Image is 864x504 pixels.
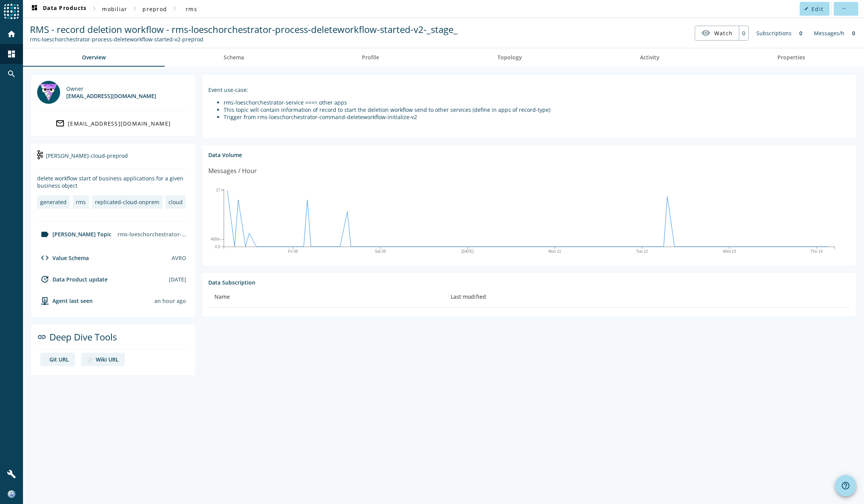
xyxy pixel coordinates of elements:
[208,279,850,286] div: Data Subscription
[56,119,65,128] mat-icon: mail_outline
[841,7,846,11] mat-icon: more_horiz
[40,353,75,366] a: deep dive imageGit URL
[96,356,119,363] div: Wiki URL
[753,26,795,41] div: Subscriptions
[169,198,183,206] div: cloud
[30,36,458,43] div: Kafka Topic: rms-loeschorchestrator-process-deleteworkflow-started-v2-preprod
[636,249,648,254] text: Tue 12
[7,69,16,79] mat-icon: search
[804,7,808,11] mat-icon: edit
[695,26,739,40] button: Watch
[7,29,16,39] mat-icon: home
[82,55,106,60] span: Overview
[95,198,159,206] div: replicated-cloud-onprem
[37,253,89,262] div: Value Schema
[142,5,167,13] span: preprod
[497,55,522,60] span: Topology
[37,149,189,169] div: [PERSON_NAME]-cloud-preprod
[208,286,444,308] th: Name
[30,23,458,36] span: RMS - record deletion workflow - rms-loeschorchestrator-process-deleteworkflow-started-v2-_stage_
[49,356,69,363] div: Git URL
[461,249,474,254] text: [DATE]
[841,481,850,490] mat-icon: help_outline
[800,2,830,16] button: Edit
[7,470,16,479] mat-icon: build
[130,4,139,13] mat-icon: chevron_right
[224,113,850,121] li: Trigger from rms-loeschorchestrator-command-deleteworkflow-initialize-v2
[7,49,16,59] mat-icon: dashboard
[40,275,49,284] mat-icon: update
[445,286,850,308] th: Last modified
[37,230,111,239] div: [PERSON_NAME] Topic
[224,99,850,106] li: rms-loeschorchestrator-service ===> other apps
[186,5,197,13] span: rms
[37,275,108,284] div: Data Product update
[548,249,561,254] text: Mon 11
[99,2,130,16] button: mobiliar
[224,106,850,113] li: This topic will contain information of record to start the deletion workflow send to other servic...
[90,4,99,13] mat-icon: chevron_right
[8,490,15,498] img: 321727e140b5189f451a128e5f2a6bb4
[208,151,850,159] div: Data Volume
[139,2,170,16] button: preprod
[714,26,733,40] span: Watch
[224,55,244,60] span: Schema
[40,198,67,206] div: generated
[812,5,823,13] span: Edit
[811,249,823,254] text: Thu 14
[211,237,220,241] text: 460m
[30,4,87,13] span: Data Products
[37,296,93,305] div: agent-env-cloud-preprod
[68,120,171,127] div: [EMAIL_ADDRESS][DOMAIN_NAME]
[795,26,806,41] div: 0
[169,276,186,283] div: [DATE]
[179,2,204,16] button: rms
[375,249,386,254] text: Sat 09
[170,4,179,13] mat-icon: chevron_right
[739,26,748,40] div: 0
[102,5,127,13] span: mobiliar
[27,2,90,16] button: Data Products
[37,331,189,350] div: Deep Dive Tools
[40,253,49,262] mat-icon: code
[208,86,850,93] p: Event use-case:
[362,55,379,60] span: Profile
[115,227,189,241] div: rms-loeschorchestrator-process-deleteworkflow-started-v2-preprod
[777,55,805,60] span: Properties
[87,357,93,363] img: deep dive image
[76,198,86,206] div: rms
[288,249,298,254] text: Fri 08
[81,353,125,366] a: deep dive imageWiki URL
[848,26,859,41] div: 0
[37,175,189,189] div: delete workflow start of business applications for a given business object
[37,116,189,130] a: [EMAIL_ADDRESS][DOMAIN_NAME]
[66,92,156,100] div: [EMAIL_ADDRESS][DOMAIN_NAME]
[154,297,186,304] div: Agents typically reports every 15min to 1h
[723,249,736,254] text: Wed 13
[701,28,710,38] mat-icon: visibility
[172,254,186,262] div: AVRO
[208,166,257,176] div: Messages / Hour
[37,150,43,159] img: kafka-cloud-preprod
[216,188,221,192] text: 17
[215,245,220,249] text: 0.0
[40,230,49,239] mat-icon: label
[810,26,848,41] div: Messages/h
[37,81,60,104] img: mbx_301936@mobi.ch
[4,4,19,19] img: spoud-logo.svg
[66,85,156,92] div: Owner
[37,332,46,342] mat-icon: link
[30,4,39,13] mat-icon: dashboard
[640,55,659,60] span: Activity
